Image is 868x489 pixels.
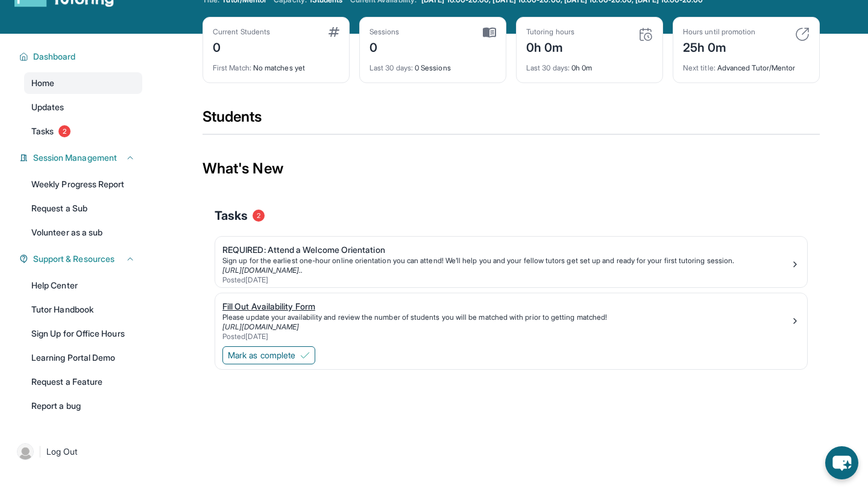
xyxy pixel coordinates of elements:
a: REQUIRED: Attend a Welcome OrientationSign up for the earliest one-hour online orientation you ca... [215,237,807,287]
div: REQUIRED: Attend a Welcome Orientation [222,244,790,256]
button: Session Management [28,152,135,164]
a: Tutor Handbook [24,299,142,320]
span: First Match : [213,63,251,72]
span: | [39,444,42,459]
span: Next title : [683,63,715,72]
a: Request a Feature [24,371,142,393]
button: chat-button [825,446,858,479]
div: Advanced Tutor/Mentor [683,56,810,73]
span: 2 [253,210,265,222]
a: Home [24,72,142,94]
button: Mark as complete [222,346,315,364]
img: Mark as complete [300,350,310,360]
div: No matches yet [213,56,339,73]
a: Learning Portal Demo [24,347,142,369]
div: Sign up for the earliest one-hour online orientation you can attend! We’ll help you and your fell... [222,256,790,266]
span: Tasks [31,125,54,137]
div: Tutoring hours [526,27,574,37]
div: Current Students [213,27,270,37]
div: Sessions [370,27,400,37]
span: Session Management [33,152,117,164]
a: Tasks2 [24,120,142,142]
span: Last 30 days : [370,63,413,72]
a: Updates [24,96,142,118]
div: Please update your availability and review the number of students you will be matched with prior ... [222,313,790,322]
img: user-img [17,443,34,460]
span: Mark as complete [228,349,295,361]
span: Log Out [46,446,78,458]
a: [URL][DOMAIN_NAME].. [222,266,303,275]
span: 2 [58,125,71,137]
img: card [483,27,496,38]
div: 0h 0m [526,56,653,73]
div: Hours until promotion [683,27,755,37]
a: |Log Out [12,438,142,465]
a: Fill Out Availability FormPlease update your availability and review the number of students you w... [215,293,807,344]
img: card [795,27,810,42]
a: Help Center [24,275,142,296]
button: Dashboard [28,51,135,63]
span: Dashboard [33,51,76,63]
div: Posted [DATE] [222,275,790,285]
div: Fill Out Availability Form [222,301,790,313]
span: Tasks [215,207,248,224]
a: Volunteer as a sub [24,222,142,243]
a: [URL][DOMAIN_NAME] [222,322,299,331]
div: 0 [213,37,270,56]
div: 0h 0m [526,37,574,56]
span: Updates [31,101,64,113]
button: Support & Resources [28,253,135,265]
span: Support & Resources [33,253,115,265]
a: Weekly Progress Report [24,173,142,195]
div: 25h 0m [683,37,755,56]
img: card [638,27,653,42]
span: Last 30 days : [526,63,570,72]
div: 0 [370,37,400,56]
a: Sign Up for Office Hours [24,323,142,344]
img: card [329,27,339,37]
div: Posted [DATE] [222,332,790,341]
a: Report a bug [24,395,142,417]
span: Home [31,77,54,89]
a: Request a Sub [24,198,142,219]
div: What's New [203,142,820,195]
div: 0 Sessions [370,56,496,73]
div: Students [203,107,820,134]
